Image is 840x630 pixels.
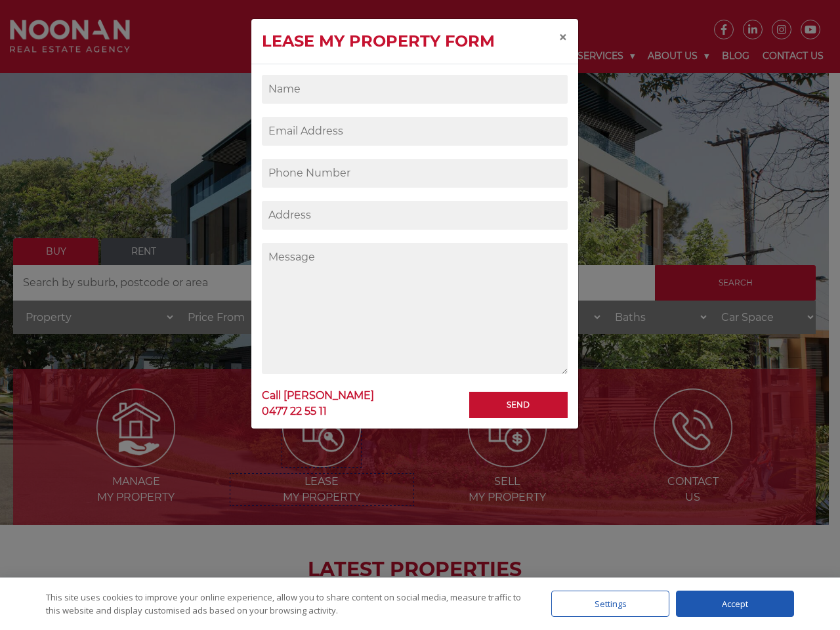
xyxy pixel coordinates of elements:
[676,591,794,617] div: Accept
[262,30,495,53] h4: Lease my property form
[262,159,568,188] input: Phone Number
[558,28,568,47] span: ×
[548,19,578,56] button: Close
[551,591,669,617] div: Settings
[262,75,568,104] input: Name
[46,591,525,617] div: This site uses cookies to improve your online experience, allow you to share content on social me...
[262,117,568,146] input: Email Address
[469,392,568,418] input: Send
[262,201,568,230] input: Address
[262,75,568,412] form: Contact form
[262,384,374,423] a: Call [PERSON_NAME]0477 22 55 11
